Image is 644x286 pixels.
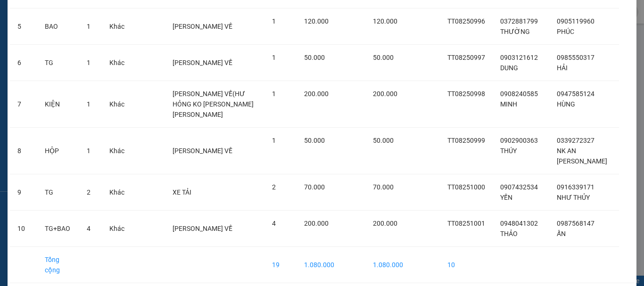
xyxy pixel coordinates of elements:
[272,17,276,25] span: 1
[304,90,329,98] span: 200.000
[87,147,91,155] span: 1
[8,8,23,18] span: Gửi:
[10,211,37,247] td: 10
[447,220,485,227] span: TT08251001
[557,28,574,35] span: PHÚC
[500,147,517,155] span: THÚY
[173,188,191,196] span: XE TẢI
[87,225,91,232] span: 4
[304,137,325,144] span: 50.000
[102,128,132,174] td: Khác
[447,90,485,98] span: TT08250998
[500,183,538,191] span: 0907432534
[557,100,575,108] span: HÙNG
[10,8,37,45] td: 5
[373,183,394,191] span: 70.000
[272,137,276,144] span: 1
[500,137,538,144] span: 0902900363
[272,220,276,227] span: 4
[102,211,132,247] td: Khác
[557,137,594,144] span: 0339272327
[173,147,232,155] span: [PERSON_NAME] VỀ
[447,54,485,61] span: TT08250997
[8,8,83,29] div: [PERSON_NAME]
[90,31,166,42] div: TUẤN DŨNG
[10,128,37,174] td: 8
[500,17,538,25] span: 0372881799
[557,90,594,98] span: 0947585124
[90,8,166,31] div: BX [PERSON_NAME]
[557,54,594,61] span: 0985550317
[10,81,37,128] td: 7
[37,45,79,81] td: TG
[89,61,167,74] div: 50.000
[173,59,232,66] span: [PERSON_NAME] VỀ
[557,194,590,201] span: NHƯ THỦY
[8,29,83,41] div: LIÊN
[37,247,79,283] td: Tổng cộng
[500,100,517,108] span: MINH
[102,8,132,45] td: Khác
[102,174,132,211] td: Khác
[10,174,37,211] td: 9
[373,220,397,227] span: 200.000
[37,211,79,247] td: TG+BAO
[297,247,342,283] td: 1.080.000
[272,54,276,61] span: 1
[304,17,329,25] span: 120.000
[365,247,411,283] td: 1.080.000
[500,220,538,227] span: 0948041302
[440,247,493,283] td: 10
[557,220,594,227] span: 0987568147
[87,100,91,108] span: 1
[87,23,91,30] span: 1
[89,63,102,73] span: CC :
[304,183,325,191] span: 70.000
[557,147,607,165] span: NK AN [PERSON_NAME]
[37,174,79,211] td: TG
[557,64,568,72] span: HẢI
[87,188,91,196] span: 2
[557,17,594,25] span: 0905119960
[37,81,79,128] td: KIỆN
[500,230,518,237] span: THẢO
[304,54,325,61] span: 50.000
[90,42,166,55] div: 0905286787
[102,45,132,81] td: Khác
[272,183,276,191] span: 2
[264,247,297,283] td: 19
[87,59,91,66] span: 1
[10,45,37,81] td: 6
[173,90,254,118] span: [PERSON_NAME] VỀ(HƯ HỎNG KO [PERSON_NAME] [PERSON_NAME]
[90,9,113,19] span: Nhận:
[304,220,329,227] span: 200.000
[272,90,276,98] span: 1
[173,225,232,232] span: [PERSON_NAME] VỀ
[373,137,394,144] span: 50.000
[500,90,538,98] span: 0908240585
[447,183,485,191] span: TT08251000
[500,194,512,201] span: YẾN
[37,8,79,45] td: BAO
[447,137,485,144] span: TT08250999
[557,230,566,237] span: ẤN
[447,17,485,25] span: TT08250996
[500,54,538,61] span: 0903121612
[557,183,594,191] span: 0916339171
[373,54,394,61] span: 50.000
[373,17,397,25] span: 120.000
[37,128,79,174] td: HỘP
[102,81,132,128] td: Khác
[8,41,83,54] div: 0917565965
[500,64,518,72] span: DUNG
[173,23,232,30] span: [PERSON_NAME] VỀ
[373,90,397,98] span: 200.000
[500,28,530,35] span: THƯỜNG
